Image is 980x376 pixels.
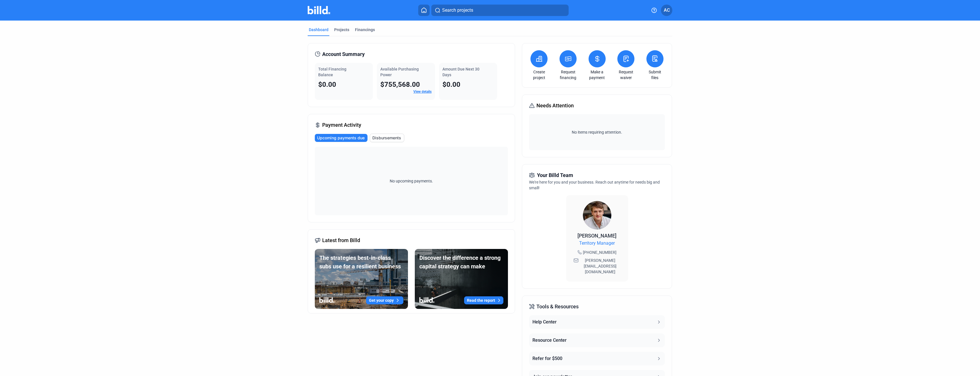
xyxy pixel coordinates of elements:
[309,27,328,33] div: Dashboard
[580,258,621,275] span: [PERSON_NAME][EMAIL_ADDRESS][DOMAIN_NAME]
[558,69,578,81] a: Request financing
[431,5,569,16] button: Search projects
[372,135,401,141] span: Disbursements
[577,233,616,239] span: [PERSON_NAME]
[536,303,579,311] span: Tools & Resources
[529,352,665,365] button: Refer for $500
[322,236,360,244] span: Latest from Billd
[532,337,567,344] div: Resource Center
[583,250,616,255] span: [PHONE_NUMBER]
[322,50,365,58] span: Account Summary
[537,171,573,179] span: Your Billd Team
[529,315,665,329] button: Help Center
[587,69,607,81] a: Make a payment
[355,27,375,33] div: Financings
[464,296,503,304] button: Read the report
[366,296,403,304] button: Get your copy
[532,355,562,362] div: Refer for $500
[317,135,365,141] span: Upcoming payments due
[661,5,672,16] button: AC
[370,134,404,142] button: Disbursements
[442,81,460,89] span: $0.00
[529,333,665,347] button: Resource Center
[413,90,432,94] a: View details
[419,254,503,271] div: Discover the difference a strong capital strategy can make
[386,178,437,184] span: No upcoming payments.
[380,67,419,77] span: Available Purchasing Power
[532,319,557,325] div: Help Center
[318,67,346,77] span: Total Financing Balance
[664,7,670,14] span: AC
[380,81,420,89] span: $755,568.00
[319,254,403,271] div: The strategies best-in-class subs use for a resilient business
[442,67,479,77] span: Amount Due Next 30 Days
[536,102,574,110] span: Needs Attention
[531,129,662,135] span: No items requiring attention.
[645,69,665,81] a: Submit files
[583,201,611,230] img: Territory Manager
[318,81,336,89] span: $0.00
[315,134,367,142] button: Upcoming payments due
[442,7,473,14] span: Search projects
[334,27,349,33] div: Projects
[322,121,361,129] span: Payment Activity
[529,180,660,190] span: We're here for you and your business. Reach out anytime for needs big and small!
[529,69,549,81] a: Create project
[579,240,615,247] span: Territory Manager
[616,69,636,81] a: Request waiver
[308,6,330,14] img: Billd Company Logo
